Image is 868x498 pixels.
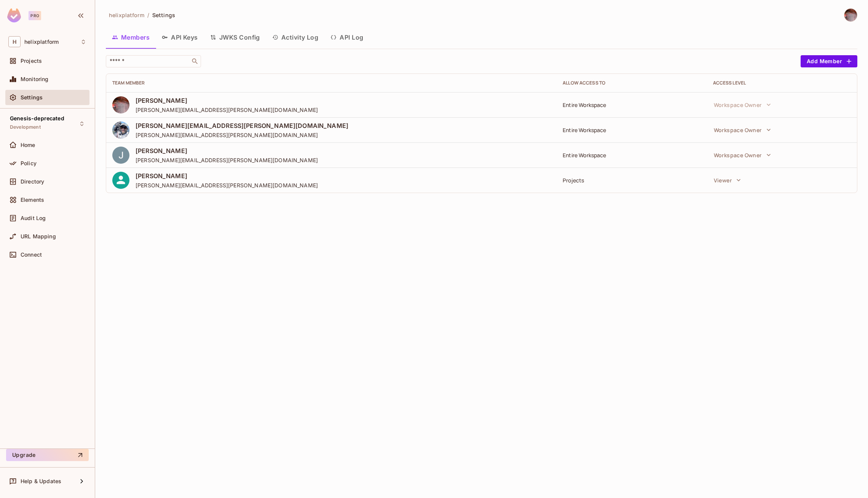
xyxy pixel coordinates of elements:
span: [PERSON_NAME][EMAIL_ADDRESS][PERSON_NAME][DOMAIN_NAME] [136,121,348,130]
img: 176347019 [112,121,129,139]
li: / [147,11,149,19]
span: [PERSON_NAME] [136,147,318,155]
span: [PERSON_NAME][EMAIL_ADDRESS][PERSON_NAME][DOMAIN_NAME] [136,182,318,189]
button: Workspace Owner [710,97,775,112]
span: Settings [152,11,175,19]
span: Directory [21,179,44,185]
span: Home [21,142,35,148]
span: helixplatform [109,11,144,19]
button: Viewer [710,172,745,188]
img: David Earl [844,9,857,21]
span: [PERSON_NAME] [136,96,318,105]
button: API Log [324,28,369,47]
span: Workspace: helixplatform [24,39,59,45]
span: Projects [21,58,42,64]
span: Development [10,124,41,130]
button: Upgrade [6,449,89,461]
img: SReyMgAAAABJRU5ErkJggg== [7,8,21,22]
div: Projects [563,177,700,184]
button: Add Member [801,55,857,67]
div: Pro [29,11,41,20]
img: 46799135 [112,96,129,113]
button: Workspace Owner [710,122,775,137]
span: Monitoring [21,76,49,82]
span: Connect [21,252,42,258]
span: [PERSON_NAME] [136,172,318,180]
span: H [8,36,21,47]
span: Policy [21,160,37,166]
span: [PERSON_NAME][EMAIL_ADDRESS][PERSON_NAME][DOMAIN_NAME] [136,106,318,113]
img: ACg8ocIdQys8Vu8wKTBEfQg9C2-oSh59ZibF_1nlW3y7MpbfWEhKdw=s96-c [112,147,129,164]
span: Settings [21,94,43,101]
button: API Keys [156,28,204,47]
button: Members [106,28,156,47]
div: Access Level [713,80,851,86]
span: Genesis-deprecated [10,115,64,121]
div: Entire Workspace [563,126,700,134]
div: Entire Workspace [563,152,700,159]
span: Audit Log [21,215,46,221]
span: [PERSON_NAME][EMAIL_ADDRESS][PERSON_NAME][DOMAIN_NAME] [136,131,348,139]
span: Elements [21,197,44,203]
button: Activity Log [266,28,325,47]
div: Entire Workspace [563,101,700,109]
button: Workspace Owner [710,147,775,163]
span: Help & Updates [21,478,61,484]
button: JWKS Config [204,28,266,47]
div: Team Member [112,80,550,86]
span: URL Mapping [21,233,56,239]
div: Allow Access to [563,80,700,86]
span: [PERSON_NAME][EMAIL_ADDRESS][PERSON_NAME][DOMAIN_NAME] [136,156,318,164]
